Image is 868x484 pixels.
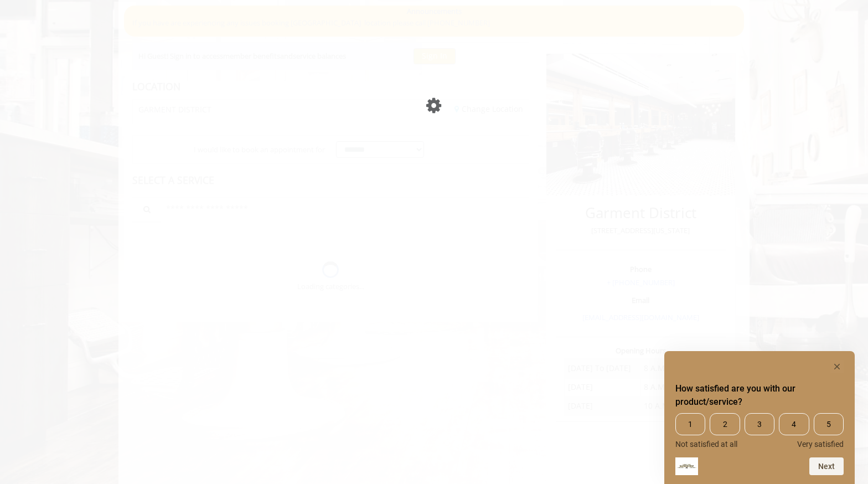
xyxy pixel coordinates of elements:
[710,413,740,435] span: 2
[779,413,809,435] span: 4
[809,457,844,475] button: Next question
[675,382,844,409] h2: How satisfied are you with our product/service? Select an option from 1 to 5, with 1 being Not sa...
[830,360,844,373] button: Hide survey
[675,360,844,475] div: How satisfied are you with our product/service? Select an option from 1 to 5, with 1 being Not sa...
[745,413,774,435] span: 3
[675,413,844,449] div: How satisfied are you with our product/service? Select an option from 1 to 5, with 1 being Not sa...
[675,413,705,435] span: 1
[814,413,844,435] span: 5
[675,440,737,449] span: Not satisfied at all
[797,440,844,449] span: Very satisfied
